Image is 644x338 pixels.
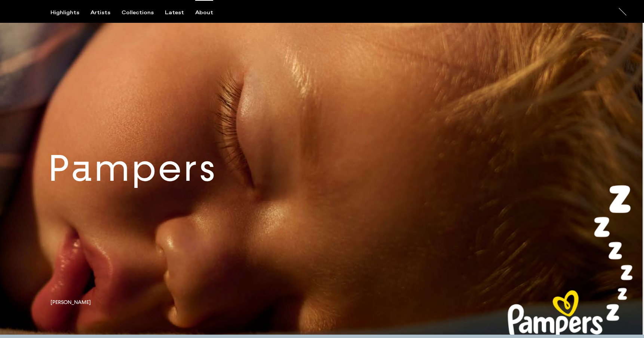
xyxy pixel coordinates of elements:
[50,9,79,16] div: Highlights
[91,9,122,16] button: Artists
[50,9,91,16] button: Highlights
[91,9,110,16] div: Artists
[122,9,154,16] div: Collections
[195,9,224,16] button: About
[122,9,165,16] button: Collections
[165,9,195,16] button: Latest
[165,9,184,16] div: Latest
[195,9,213,16] div: About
